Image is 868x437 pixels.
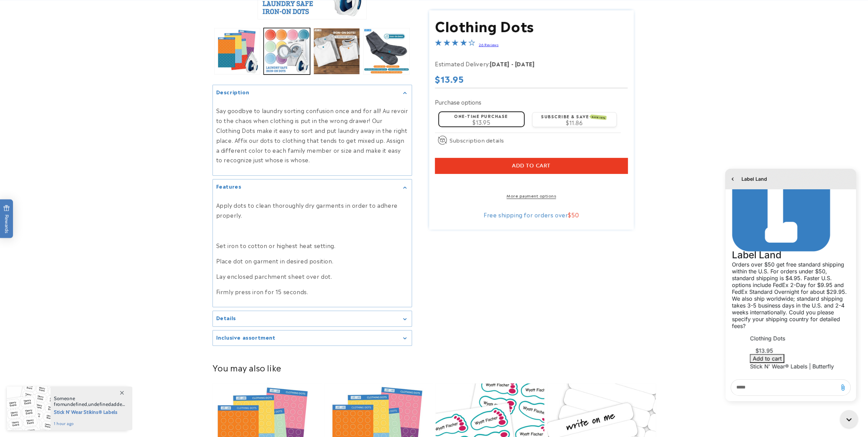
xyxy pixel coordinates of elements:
p: Set iron to cotton or highest heat setting. [216,241,408,250]
button: Load image 3 in gallery view [313,28,360,74]
h2: Features [216,183,241,190]
h2: Inclusive assortment [216,334,276,341]
a: More payment options [435,192,628,199]
span: 1 hour ago [54,421,125,427]
h1: Clothing Dots [435,16,628,34]
p: Say goodbye to laundry sorting confusion once and for all! Au revoir to the chaos when clothing i... [216,106,408,165]
h2: Description [216,88,249,95]
span: $13.95 [35,182,53,189]
strong: [DATE] [515,59,535,67]
div: Orders over $50 get free standard shipping within the U.S. For orders under $50, standard shippin... [12,96,129,164]
h2: You may also like [212,362,656,373]
p: Firmly press iron for 15 seconds. [216,287,408,297]
iframe: Gorgias live chat messenger [837,408,861,430]
button: Load image 2 in gallery view [264,28,310,74]
label: One-time purchase [454,113,508,119]
span: Add to cart [33,190,62,196]
p: Clothing Dots [30,169,126,176]
span: Someone from , added this product to their cart. [54,396,125,407]
h3: Label Land [12,86,129,93]
span: $13.95 [435,72,464,85]
p: Lay enclosed parchment sheet over dot. [216,271,408,281]
span: $13.95 [472,118,490,126]
span: 50 [571,210,579,219]
strong: [DATE] [490,59,510,67]
summary: Details [213,311,412,326]
strong: - [511,59,514,67]
textarea: live chat message input [14,214,115,230]
p: Place dot on garment in desired position. [216,256,408,266]
div: Free shipping for orders over [435,211,628,218]
span: Rewards [3,205,10,233]
span: undefined [88,401,111,407]
span: Subscription details [450,136,504,144]
button: Add to cart [30,189,64,197]
p: Apply dots to clean thoroughly dry garments in order to adhere properly. [216,200,408,220]
span: Stick N' Wear Stikins® Labels [54,407,125,416]
summary: Description [213,85,412,100]
span: $ [568,210,571,219]
a: 26 Reviews - open in a new tab [479,42,498,47]
label: Subscribe & save [541,113,606,119]
summary: Features [213,179,412,195]
button: Add to cart [435,158,628,174]
iframe: Gorgias live chat window [720,165,861,406]
summary: Inclusive assortment [213,330,412,346]
p: Estimated Delivery: [435,58,605,68]
p: Stick N' Wear® Labels | Butterfly [30,197,126,204]
button: Add attachment [118,217,128,227]
span: SAVE 15% [591,114,607,120]
span: $11.86 [566,118,583,126]
span: 4.0-star overall rating [435,40,475,48]
span: Add to cart [512,163,550,169]
button: Load image 4 in gallery view [363,28,410,74]
label: Purchase options [435,98,481,106]
h2: Details [216,314,236,321]
button: Load image 1 in gallery view [214,28,261,74]
iframe: Sign Up via Text for Offers [5,382,86,403]
span: undefined [64,401,87,407]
